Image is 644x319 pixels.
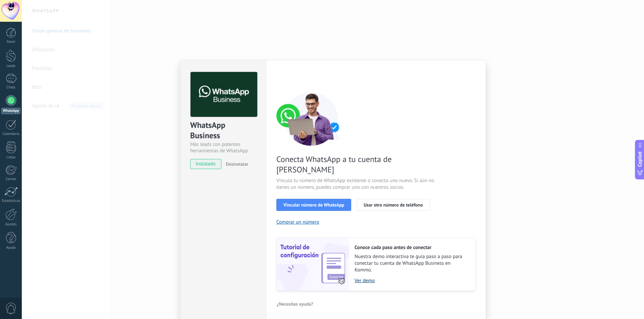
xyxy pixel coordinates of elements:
[355,244,469,251] h2: Conoce cada paso antes de conectar
[223,159,248,169] button: Desinstalar
[191,72,257,117] img: logo_main.png
[276,219,319,225] button: Comprar un número
[1,85,21,90] div: Chats
[276,199,351,211] button: Vincular número de WhatsApp
[226,161,248,167] span: Desinstalar
[190,120,256,141] div: WhatsApp Business
[355,253,469,273] span: Nuestra demo interactiva te guía paso a paso para conectar tu cuenta de WhatsApp Business en Kommo.
[283,203,344,207] span: Vincular número de WhatsApp
[1,199,21,203] div: Estadísticas
[364,203,423,207] span: Usar otro número de teléfono
[1,108,20,114] div: WhatsApp
[1,246,21,250] div: Ayuda
[357,199,430,211] button: Usar otro número de teléfono
[276,177,436,191] span: Vincula tu número de WhatsApp existente o conecta uno nuevo. Si aún no tienes un número, puedes c...
[1,177,21,181] div: Correo
[276,299,314,309] button: ¿Necesitas ayuda?
[637,151,643,167] span: Copilot
[1,40,21,44] div: Panel
[277,302,313,306] span: ¿Necesitas ayuda?
[1,155,21,160] div: Listas
[191,159,221,169] span: instalado
[276,154,436,175] span: Conecta WhatsApp a tu cuenta de [PERSON_NAME]
[190,141,256,154] div: Más leads con potentes herramientas de WhatsApp
[1,132,21,136] div: Calendario
[1,222,21,227] div: Ajustes
[276,92,347,146] img: connect number
[355,277,469,284] a: Ver demo
[1,64,21,68] div: Leads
